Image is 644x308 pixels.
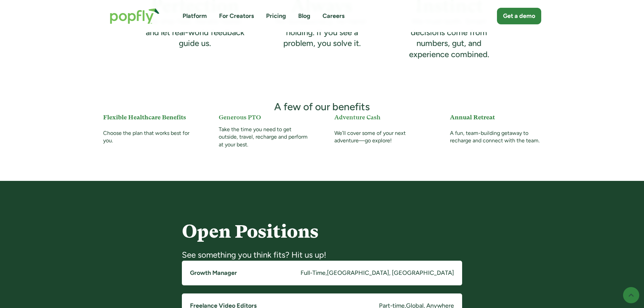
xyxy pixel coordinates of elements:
[503,12,535,20] div: Get a demo
[182,250,462,260] div: See something you think fits? Hit us up!
[103,1,166,31] a: home
[326,269,327,277] div: ,
[323,12,344,20] a: Careers
[183,12,207,20] a: Platform
[103,129,194,148] div: Choose the plan that works best for you.
[190,269,237,277] h5: Growth Manager
[497,8,541,24] a: Get a demo
[398,16,500,60] h4: We trust both. Smart decisions come from numbers, gut, and experience combined.
[144,16,246,49] h4: We ship fast, iterate faster, and let real-world feedback guide us.
[450,129,541,148] div: A fun, team-building getaway to recharge and connect with the team.
[219,126,310,148] div: Take the time you need to get outside, travel, recharge and perform at your best.
[298,12,310,20] a: Blog
[450,114,495,121] strong: Annual Retreat
[301,269,326,277] div: Full-Time
[274,100,370,113] h3: A few of our benefits
[219,113,310,121] h5: Generous PTO
[334,129,426,148] div: We’ll cover some of your next adventure—go explore!
[103,114,186,121] strong: Flexible Healthcare Benefits
[219,12,254,20] a: For Creators
[182,261,462,285] a: Growth ManagerFull-Time,[GEOGRAPHIC_DATA], [GEOGRAPHIC_DATA]
[334,113,426,125] h5: Adventure Cash
[182,221,462,241] h4: Open Positions
[271,16,374,49] h4: No bureaucracy, no hand-holding. If you see a problem, you solve it.
[266,12,286,20] a: Pricing
[327,269,454,277] div: [GEOGRAPHIC_DATA], [GEOGRAPHIC_DATA]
